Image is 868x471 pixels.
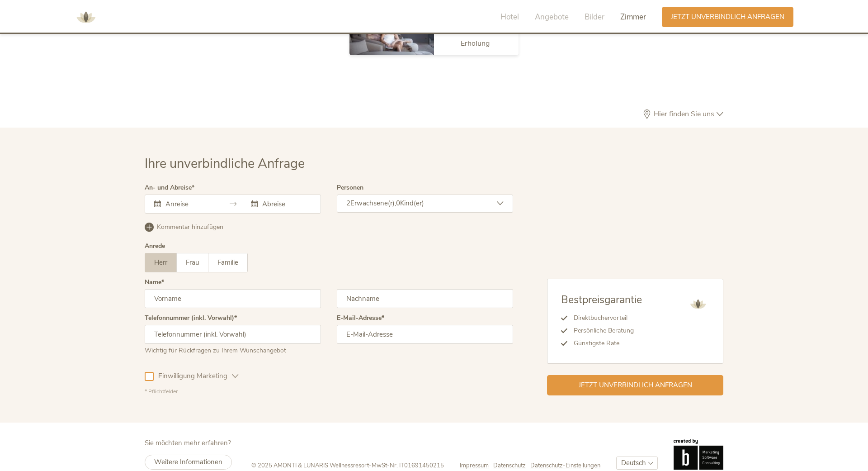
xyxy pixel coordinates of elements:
span: Angebote [535,12,569,22]
span: Datenschutz [493,461,526,470]
li: Persönliche Beratung [567,324,642,337]
input: Nachname [337,289,513,308]
div: * Pflichtfelder [145,388,513,395]
span: Impressum [460,461,489,470]
span: Frau [186,258,199,267]
span: Hier finden Sie uns [651,110,717,118]
label: An- und Abreise [145,185,194,191]
span: Bilder [585,12,604,22]
span: Herr [154,258,167,267]
span: Familie [217,258,238,267]
span: - [369,461,372,470]
a: Datenschutz [493,461,530,470]
span: Jetzt unverbindlich anfragen [579,381,692,390]
span: Sie möchten mehr erfahren? [145,438,231,447]
span: Zimmer [620,12,646,22]
span: Kommentar hinzufügen [157,223,223,232]
img: Brandnamic GmbH | Leading Hospitality Solutions [674,439,723,470]
span: Bestpreisgarantie [561,293,642,307]
span: Erholung [461,38,490,48]
label: E-Mail-Adresse [337,315,384,321]
a: Datenschutz-Einstellungen [530,461,600,470]
span: Einwilligung Marketing [154,371,232,381]
a: AMONTI & LUNARIS Wellnessresort [72,14,99,20]
input: Anreise [163,200,215,209]
span: MwSt-Nr. IT01691450215 [372,461,444,470]
img: AMONTI & LUNARIS Wellnessresort [72,4,99,31]
input: Abreise [260,200,311,209]
span: Hotel [500,12,519,22]
img: AMONTI & LUNARIS Wellnessresort [687,293,709,315]
div: Anrede [145,243,165,249]
div: Wichtig für Rückfragen zu Ihrem Wunschangebot [145,344,321,355]
label: Personen [337,185,363,191]
span: Weitere Informationen [154,457,222,466]
input: E-Mail-Adresse [337,325,513,344]
span: Ihre unverbindliche Anfrage [145,155,305,172]
input: Telefonnummer (inkl. Vorwahl) [145,325,321,344]
label: Telefonnummer (inkl. Vorwahl) [145,315,237,321]
label: Name [145,279,164,285]
span: 2 [346,199,350,208]
a: Impressum [460,461,493,470]
a: Weitere Informationen [145,455,232,470]
span: Jetzt unverbindlich anfragen [671,12,784,22]
li: Direktbuchervorteil [567,312,642,324]
input: Vorname [145,289,321,308]
span: © 2025 AMONTI & LUNARIS Wellnessresort [251,461,369,470]
span: 0 [396,199,400,208]
li: Günstigste Rate [567,337,642,350]
span: Erwachsene(r), [350,199,396,208]
span: Kind(er) [400,199,424,208]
